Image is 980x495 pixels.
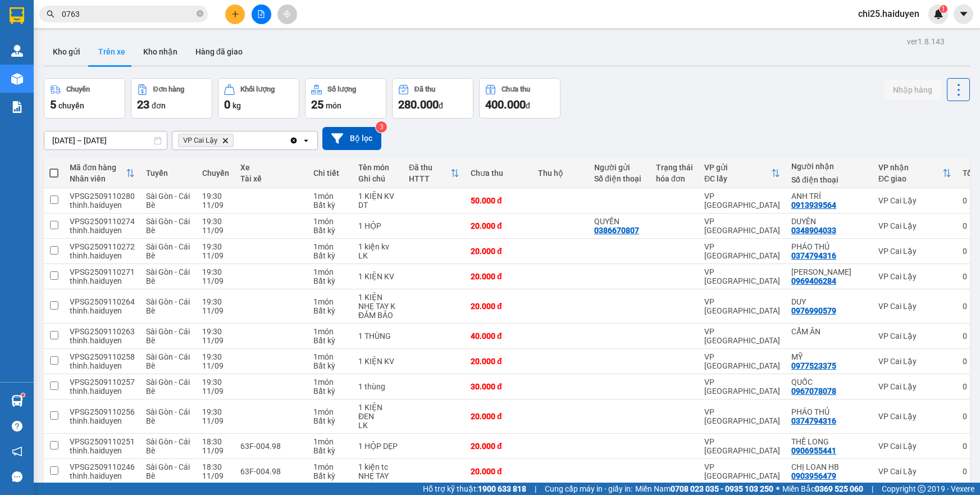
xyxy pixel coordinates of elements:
div: 0903956479 [791,471,836,480]
div: 19:30 [202,378,229,387]
div: Đơn hàng [153,85,184,93]
div: 1 món [313,437,347,446]
input: Select a date range. [44,131,167,149]
sup: 3 [376,121,387,133]
span: Sài Gòn - Cái Bè [146,242,190,260]
div: NHẸ TAY [358,471,398,480]
div: 19:30 [202,352,229,361]
span: Sài Gòn - Cái Bè [146,462,190,480]
div: Bất kỳ [313,306,347,315]
div: VP [GEOGRAPHIC_DATA] [704,217,780,235]
th: Toggle SortBy [699,158,786,188]
div: Chuyến [66,85,90,93]
div: 0977523375 [791,361,836,370]
span: 23 [137,98,149,111]
div: thinh.haiduyen [70,471,135,480]
div: VP [GEOGRAPHIC_DATA] [704,352,780,370]
img: icon-new-feature [933,9,943,19]
span: đơn [152,101,166,110]
span: đ [526,101,530,110]
div: 0386670807 [594,226,639,235]
div: 11/09 [202,336,229,345]
div: ĐC giao [878,174,942,183]
button: Kho nhận [134,38,186,65]
div: 0976990579 [791,306,836,315]
span: Hỗ trợ kỹ thuật: [423,483,526,495]
div: PHÁO THỦ [791,242,867,251]
span: search [47,10,54,18]
div: Xe [240,163,302,172]
svg: Delete [222,137,229,144]
span: question-circle [12,421,22,432]
div: VP Cai Lậy [878,412,951,421]
div: 0374794316 [791,416,836,425]
div: VPSG2509110256 [70,407,135,416]
div: VP Cai Lậy [878,302,951,311]
div: DUY [791,297,867,306]
div: QUỐC [791,378,867,387]
div: 1 KIỆN KV [358,357,398,366]
div: 63F-004.98 [240,442,302,451]
span: 0 [224,98,230,111]
button: Đơn hàng23đơn [131,78,212,119]
div: 1 KIỆN ĐEN [358,403,398,421]
div: DUYÊN [791,217,867,226]
div: Bất kỳ [313,201,347,210]
div: Bất kỳ [313,446,347,455]
div: 1 món [313,217,347,226]
div: VP Cai Lậy [878,442,951,451]
div: 1 món [313,242,347,251]
span: Sài Gòn - Cái Bè [146,192,190,210]
span: Sài Gòn - Cái Bè [146,378,190,396]
div: VPSG2509110272 [70,242,135,251]
button: Chưa thu400.000đ [479,78,560,119]
span: | [535,483,536,495]
span: VP Cai Lậy, close by backspace [178,134,234,147]
div: ver 1.8.143 [907,35,945,48]
div: VPSG2509110271 [70,267,135,276]
div: 1 KIỆN KV [358,192,398,201]
button: Số lượng25món [305,78,386,119]
div: thinh.haiduyen [70,416,135,425]
input: Selected VP Cai Lậy. [236,135,237,146]
div: Tuyến [146,169,191,178]
div: Tài xế [240,174,302,183]
div: VP [GEOGRAPHIC_DATA] [704,378,780,396]
sup: 1 [940,5,947,13]
div: ANH TRÍ [791,192,867,201]
div: 0967078078 [791,387,836,396]
span: 280.000 [398,98,439,111]
div: thinh.haiduyen [70,446,135,455]
span: Sài Gòn - Cái Bè [146,437,190,455]
span: message [12,471,22,482]
div: 20.000 đ [471,302,527,311]
span: Sài Gòn - Cái Bè [146,267,190,285]
button: file-add [252,4,271,24]
div: 11/09 [202,416,229,425]
strong: 1900 633 818 [478,484,526,493]
div: Số lượng [327,85,356,93]
span: Miền Nam [635,483,773,495]
div: QUYẾN [594,217,645,226]
div: 1 món [313,352,347,361]
button: Trên xe [89,38,134,65]
th: Toggle SortBy [64,158,140,188]
button: Kho gửi [44,38,89,65]
span: 1 [941,5,945,13]
div: Số điện thoại [594,174,645,183]
span: close-circle [197,10,203,17]
div: LK [358,251,398,260]
div: 11/09 [202,361,229,370]
button: Đã thu280.000đ [392,78,473,119]
div: 20.000 đ [471,412,527,421]
div: 18:30 [202,462,229,471]
div: Đã thu [409,163,450,172]
div: Mã đơn hàng [70,163,126,172]
span: chi25.haiduyen [849,7,928,21]
div: 11/09 [202,446,229,455]
img: warehouse-icon [11,45,23,57]
div: thinh.haiduyen [70,201,135,210]
span: Sài Gòn - Cái Bè [146,217,190,235]
div: 1 thùng [358,382,398,391]
div: VPSG2509110251 [70,437,135,446]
